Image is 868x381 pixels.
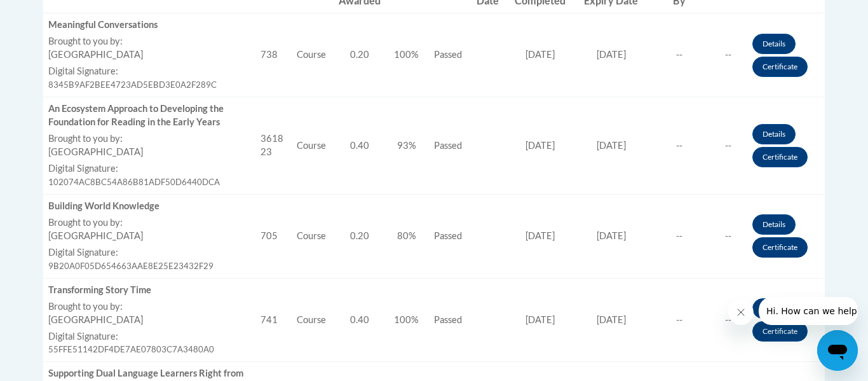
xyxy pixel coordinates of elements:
[397,230,416,241] span: 80%
[526,49,555,60] span: [DATE]
[526,314,555,325] span: [DATE]
[48,177,220,187] span: 102074AC8BC54A86B81ADF50D6440DCA
[597,140,626,151] span: [DATE]
[650,13,709,97] td: --
[48,65,250,78] label: Digital Signature:
[48,162,250,176] label: Digital Signature:
[747,194,825,278] td: Actions
[48,132,250,146] label: Brought to you by:
[255,13,292,97] td: 738
[8,9,103,19] span: Hi. How can we help?
[292,278,331,362] td: Course
[48,49,143,60] span: [GEOGRAPHIC_DATA]
[650,97,709,195] td: --
[292,194,331,278] td: Course
[709,97,747,195] td: --
[747,13,825,97] td: Actions
[752,34,796,54] a: Details button
[48,330,250,343] label: Digital Signature:
[255,194,292,278] td: 705
[425,278,471,362] td: Passed
[425,97,471,195] td: Passed
[48,102,250,129] div: An Ecosystem Approach to Developing the Foundation for Reading in the Early Years
[255,278,292,362] td: 741
[752,57,808,77] a: Certificate
[526,230,555,241] span: [DATE]
[597,314,626,325] span: [DATE]
[48,344,214,354] span: 55FFE51142DF4DE7AE07803C7A3480A0
[48,230,143,241] span: [GEOGRAPHIC_DATA]
[292,97,331,195] td: Course
[752,147,808,167] a: Certificate
[597,230,626,241] span: [DATE]
[817,330,858,371] iframe: Button to launch messaging window
[747,97,825,195] td: Actions
[650,194,709,278] td: --
[709,194,747,278] td: --
[48,284,250,297] div: Transforming Story Time
[747,278,825,362] td: Actions
[394,49,419,60] span: 100%
[48,300,250,314] label: Brought to you by:
[394,314,419,325] span: 100%
[728,300,754,325] iframe: Close message
[336,48,383,62] div: 0.20
[752,124,796,144] a: Details button
[425,194,471,278] td: Passed
[48,314,143,325] span: [GEOGRAPHIC_DATA]
[48,200,250,213] div: Building World Knowledge
[48,146,143,157] span: [GEOGRAPHIC_DATA]
[336,230,383,243] div: 0.20
[752,214,796,235] a: Details button
[336,314,383,327] div: 0.40
[292,13,331,97] td: Course
[597,49,626,60] span: [DATE]
[255,97,292,195] td: 361823
[709,278,747,362] td: --
[48,18,250,32] div: Meaningful Conversations
[425,13,471,97] td: Passed
[48,246,250,260] label: Digital Signature:
[48,216,250,230] label: Brought to you by:
[397,140,416,151] span: 93%
[336,139,383,153] div: 0.40
[650,278,709,362] td: --
[48,80,217,90] span: 8345B9AF2BEE4723AD5EBD3E0A2F289C
[526,140,555,151] span: [DATE]
[752,237,808,258] a: Certificate
[48,261,214,271] span: 9B20A0F05D654663AAE8E25E23432F29
[48,35,250,48] label: Brought to you by:
[709,13,747,97] td: --
[752,321,808,342] a: Certificate
[759,297,858,325] iframe: Message from company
